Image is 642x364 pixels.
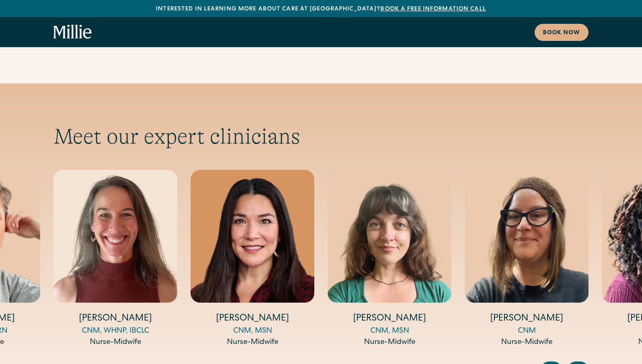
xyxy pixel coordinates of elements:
[328,313,451,326] h4: [PERSON_NAME]
[465,313,588,326] h4: [PERSON_NAME]
[465,326,588,337] div: CNM
[328,337,451,348] div: Nurse-Midwife
[53,337,177,348] div: Nurse-Midwife
[53,124,588,149] h2: Meet our expert clinicians
[535,24,588,41] a: Book now
[53,170,177,349] div: 7 / 14
[191,337,314,348] div: Nurse-Midwife
[465,337,588,348] div: Nurse-Midwife
[53,326,177,337] div: CNM, WHNP, IBCLC
[465,170,588,349] div: 10 / 14
[191,326,314,337] div: CNM, MSN
[53,25,92,40] a: home
[328,170,451,349] div: 9 / 14
[380,6,486,12] a: Book a free information call
[191,313,314,326] h4: [PERSON_NAME]
[191,170,314,349] div: 8 / 14
[543,29,580,38] div: Book now
[53,313,177,326] h4: [PERSON_NAME]
[328,326,451,337] div: CNM, MSN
